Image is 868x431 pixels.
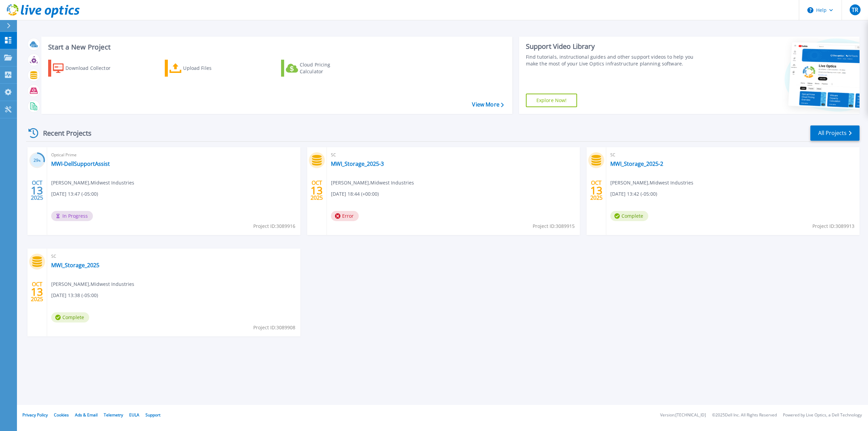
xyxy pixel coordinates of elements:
[51,253,296,260] span: SC
[660,413,706,417] li: Version: [TECHNICAL_ID]
[610,179,693,187] span: [PERSON_NAME] , Midwest Industries
[51,160,110,167] a: MWI-DellSupportAssist
[610,211,648,221] span: Complete
[526,42,702,51] div: Support Video Library
[300,61,354,75] div: Cloud Pricing Calculator
[65,61,120,75] div: Download Collector
[104,412,123,418] a: Telemetry
[526,54,702,67] div: Find tutorials, instructional guides and other support videos to help you make the most of your L...
[51,292,98,299] span: [DATE] 13:38 (-05:00)
[852,7,858,13] span: TR
[281,60,357,77] a: Cloud Pricing Calculator
[812,222,854,230] span: Project ID: 3089913
[51,179,134,187] span: [PERSON_NAME] , Midwest Industries
[310,178,323,203] div: OCT 2025
[51,151,296,159] span: Optical Prime
[75,412,98,418] a: Ads & Email
[610,190,657,198] span: [DATE] 13:42 (-05:00)
[331,211,359,221] span: Error
[48,43,504,51] h3: Start a New Project
[26,125,101,141] div: Recent Projects
[51,211,93,221] span: In Progress
[51,190,98,198] span: [DATE] 13:47 (-05:00)
[331,179,414,187] span: [PERSON_NAME] , Midwest Industries
[51,262,99,269] a: MWI_Storage_2025
[610,160,663,167] a: MWI_Storage_2025-2
[51,312,89,322] span: Complete
[51,280,134,288] span: [PERSON_NAME] , Midwest Industries
[38,159,41,162] span: %
[29,157,45,164] h3: 29
[31,178,43,203] div: OCT 2025
[145,412,160,418] a: Support
[183,61,237,75] div: Upload Files
[48,60,124,77] a: Download Collector
[590,178,603,203] div: OCT 2025
[533,222,575,230] span: Project ID: 3089915
[31,279,43,304] div: OCT 2025
[129,412,139,418] a: EULA
[54,412,69,418] a: Cookies
[331,190,379,198] span: [DATE] 18:44 (+00:00)
[331,160,384,167] a: MWI_Storage_2025-3
[311,188,323,193] span: 13
[253,222,295,230] span: Project ID: 3089916
[253,324,295,331] span: Project ID: 3089908
[590,188,603,193] span: 13
[22,412,48,418] a: Privacy Policy
[783,413,862,417] li: Powered by Live Optics, a Dell Technology
[810,125,860,141] a: All Projects
[472,101,504,108] a: View More
[610,151,855,159] span: SC
[165,60,240,77] a: Upload Files
[331,151,576,159] span: SC
[31,289,43,295] span: 13
[712,413,777,417] li: © 2025 Dell Inc. All Rights Reserved
[31,188,43,193] span: 13
[526,94,577,107] a: Explore Now!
